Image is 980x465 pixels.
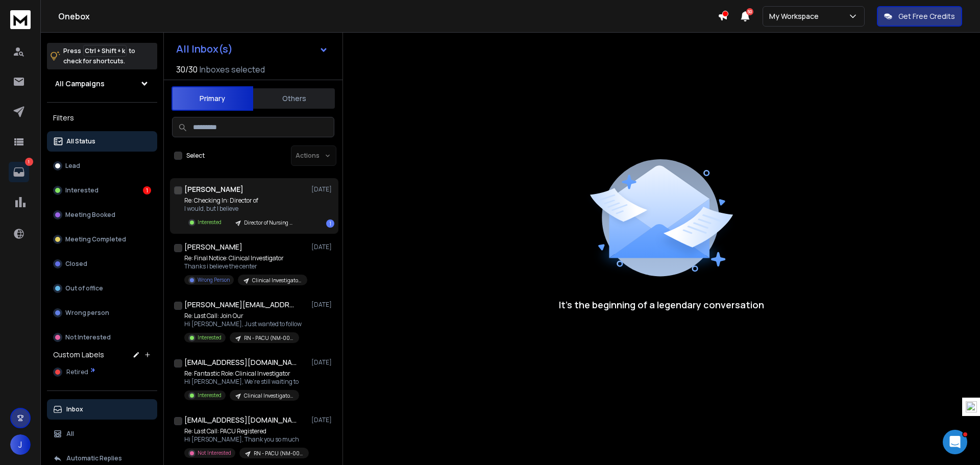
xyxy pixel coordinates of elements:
h1: [PERSON_NAME][EMAIL_ADDRESS][DOMAIN_NAME] [184,300,297,310]
p: Not Interested [65,333,111,341]
span: 30 / 30 [176,63,198,76]
button: Retired [47,362,157,382]
button: Meeting Booked [47,205,157,225]
h1: All Inbox(s) [176,44,233,54]
p: Re: Checking In: Director of [184,197,299,205]
p: Re: Fantastic Role: Clinical Investigator [184,370,299,378]
p: [DATE] [311,185,334,193]
p: All Status [66,137,95,145]
p: [DATE] [311,416,334,424]
p: Meeting Booked [65,211,115,219]
button: Meeting Completed [47,229,157,250]
p: [DATE] [311,358,334,366]
p: [DATE] [311,301,334,309]
p: Re: Final Notice: Clinical Investigator [184,254,307,262]
span: Retired [66,368,88,376]
span: Ctrl + Shift + k [83,45,127,57]
button: Get Free Credits [877,6,962,27]
p: Re: Last Call: PACU Registered [184,427,307,435]
h3: Custom Labels [53,350,104,360]
p: Thanks i believe the center [184,262,307,271]
h1: All Campaigns [55,79,105,89]
a: 1 [9,162,29,182]
p: Director of Nursing (MI-1116) [244,219,293,227]
h1: [PERSON_NAME] [184,184,243,194]
p: Wrong person [65,309,109,317]
p: Not Interested [198,449,231,457]
h3: Inboxes selected [200,63,265,76]
p: Wrong Person [198,276,230,284]
div: 1 [143,186,151,194]
button: All Inbox(s) [168,39,336,59]
p: Press to check for shortcuts. [63,46,135,66]
p: Inbox [66,405,83,413]
h1: [PERSON_NAME] [184,242,242,252]
p: Hi [PERSON_NAME], Just wanted to follow [184,320,302,328]
h1: [EMAIL_ADDRESS][DOMAIN_NAME] [184,357,297,368]
p: My Workspace [769,11,823,21]
button: J [10,434,31,455]
p: Lead [65,162,80,170]
label: Select [186,152,205,160]
button: Not Interested [47,327,157,348]
p: It’s the beginning of a legendary conversation [559,298,764,312]
p: Interested [198,218,222,226]
button: Wrong person [47,303,157,323]
p: RN - PACU (NM-0003) [244,334,293,342]
div: 1 [326,219,334,228]
button: Inbox [47,399,157,420]
p: Out of office [65,284,103,292]
iframe: Intercom live chat [943,430,967,454]
p: Hi [PERSON_NAME], Thank you so much [184,435,307,444]
h3: Filters [47,111,157,125]
img: logo [10,10,31,29]
p: I would, but I believe [184,205,299,213]
p: Clinical Investigator - [MEDICAL_DATA] Oncology (MA-1117) [252,277,301,284]
button: Others [253,87,335,110]
p: Clinical Investigator - [MEDICAL_DATA] Oncology (MA-1117) [244,392,293,400]
p: Automatic Replies [66,454,122,462]
p: Interested [65,186,99,194]
p: Interested [198,334,222,341]
button: All [47,424,157,444]
p: Closed [65,260,87,268]
p: Hi [PERSON_NAME], We’re still waiting to [184,378,299,386]
button: All Campaigns [47,74,157,94]
p: [DATE] [311,243,334,251]
button: Out of office [47,278,157,299]
p: Re: Last Call: Join Our [184,312,302,320]
span: 50 [746,8,753,15]
p: Meeting Completed [65,235,126,243]
button: Closed [47,254,157,274]
h1: [EMAIL_ADDRESS][DOMAIN_NAME] [184,415,297,425]
button: Lead [47,156,157,176]
p: RN - PACU (NM-0003) [254,450,303,457]
button: Interested1 [47,180,157,201]
p: 1 [25,158,33,166]
button: Primary [171,86,253,111]
h1: Onebox [58,10,718,22]
button: All Status [47,131,157,152]
p: Get Free Credits [898,11,955,21]
p: Interested [198,391,222,399]
p: All [66,430,74,438]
